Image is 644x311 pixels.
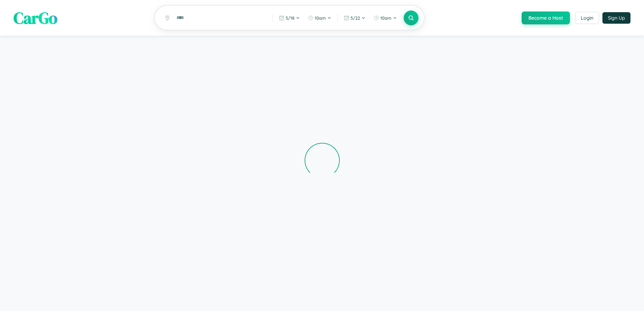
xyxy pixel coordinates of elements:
[14,7,57,29] span: CarGo
[340,13,369,23] button: 5/22
[351,15,360,21] span: 5 / 22
[286,15,294,21] span: 5 / 18
[522,12,570,24] button: Become a Host
[602,12,630,24] button: Sign Up
[305,13,335,23] button: 10am
[315,15,326,21] span: 10am
[276,13,303,23] button: 5/18
[380,15,391,21] span: 10am
[575,12,599,24] button: Login
[370,13,400,23] button: 10am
